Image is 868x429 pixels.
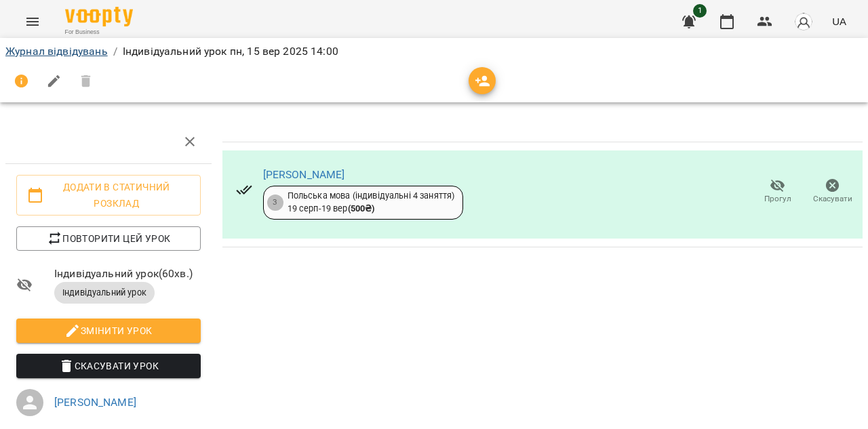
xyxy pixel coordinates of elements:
[54,266,201,282] span: Індивідуальний урок ( 60 хв. )
[16,226,201,251] button: Повторити цей урок
[263,168,345,181] a: [PERSON_NAME]
[813,193,852,205] span: Скасувати
[750,173,805,211] button: Прогул
[54,396,136,409] a: [PERSON_NAME]
[5,45,108,58] a: Журнал відвідувань
[764,193,791,205] span: Прогул
[27,358,190,374] span: Скасувати Урок
[27,230,190,247] span: Повторити цей урок
[288,190,455,215] div: Польська мова (індивідуальні 4 заняття) 19 серп - 19 вер
[27,323,190,339] span: Змінити урок
[54,287,155,299] span: Індивідуальний урок
[693,4,707,18] span: 1
[16,5,49,38] button: Menu
[16,319,201,343] button: Змінити урок
[27,179,190,211] span: Додати в статичний розклад
[65,28,133,37] span: For Business
[65,7,133,26] img: Voopty Logo
[16,175,201,216] button: Додати в статичний розклад
[16,354,201,378] button: Скасувати Урок
[832,14,846,28] span: UA
[267,195,283,211] div: 3
[5,43,863,60] nav: breadcrumb
[794,12,813,31] img: avatar_s.png
[805,173,860,211] button: Скасувати
[113,43,117,60] li: /
[827,9,852,34] button: UA
[348,203,375,213] b: ( 500 ₴ )
[123,43,338,60] p: Індивідуальний урок пн, 15 вер 2025 14:00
